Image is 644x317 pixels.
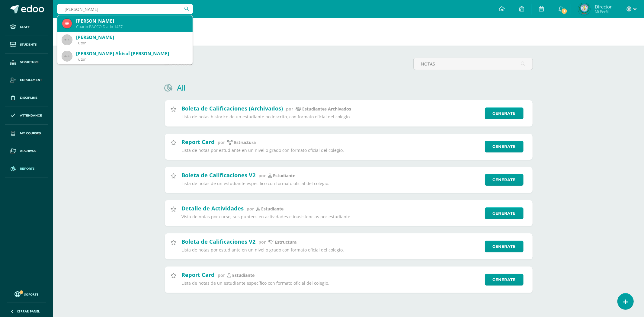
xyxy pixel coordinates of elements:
a: Generate [485,241,524,252]
h2: Report Card [182,138,215,146]
img: 45x45 [62,51,72,61]
a: Reports [5,160,48,178]
p: Estudiantes Archivados [303,106,351,112]
a: Generate [485,107,524,119]
a: Generate [485,141,524,152]
span: Director [595,4,612,10]
span: por [259,173,266,178]
a: Generate [485,274,524,286]
span: Students [20,42,37,47]
a: Discipline [5,89,48,107]
p: Vista de notas por curso, sus punteos en actividades e inasistencias por estudiante. [182,214,481,219]
a: Structure [5,54,48,72]
p: Lista de notas de un estudiante específico con formato oficial del colegio. [182,181,481,186]
p: estudiante [261,206,284,212]
img: 648d3fb031ec89f861c257ccece062c1.png [578,3,590,15]
h2: Boleta de Calificaciones (Archivados) [182,105,283,112]
h1: All [177,82,186,93]
span: My courses [20,131,41,136]
div: [PERSON_NAME] [76,34,188,40]
div: [PERSON_NAME] [76,18,188,24]
p: Lista de notas por estudiante en un nivel o grado con formato oficial del colegio. [182,247,481,253]
span: Mi Perfil [595,9,612,14]
div: Tutor [76,57,188,62]
a: Generate [485,174,524,186]
span: por [247,206,254,212]
span: Cerrar panel [17,309,40,313]
span: Enrollment [20,78,42,82]
a: My courses [5,125,48,142]
p: Lista de notas por estudiante en un nivel o grado con formato oficial del colegio. [182,148,481,153]
span: Archivos [20,149,36,153]
span: Reports [20,166,34,171]
p: estudiante [232,273,255,278]
p: Lista de notas historico de un estudiante no inscrito, con formato oficial del colegio. [182,114,481,120]
a: Attendance [5,107,48,125]
a: Students [5,36,48,54]
a: Enrollment [5,71,48,89]
input: Search a user… [57,4,193,14]
h2: Boleta de Calificaciones V2 [182,238,256,245]
h2: Boleta de Calificaciones V2 [182,171,256,179]
h2: Detalle de Actividades [182,205,244,212]
span: 1 [561,8,568,14]
div: [PERSON_NAME] Abisal [PERSON_NAME] [76,50,188,57]
span: Attendance [20,113,42,118]
p: estructura [234,140,256,145]
a: Archivos [5,142,48,160]
img: ab54e983e42bed7604fe2ef34cd66a24.png [62,19,72,28]
label: 65 reportes [165,58,409,70]
span: por [286,106,293,112]
a: Soporte [7,290,46,298]
p: estudiante [273,173,296,178]
p: Lista de notas de un estudiante específico con formato oficial del colegio. [182,280,481,286]
span: Structure [20,60,39,65]
span: Discipline [20,95,37,100]
div: Cuarto BACCO Diario 1437 [76,24,188,29]
img: 45x45 [62,35,72,45]
a: Generate [485,207,524,219]
span: Soporte [24,292,39,296]
div: Tutor [76,40,188,46]
h2: Report Card [182,271,215,278]
a: Staff [5,18,48,36]
span: Staff [20,24,30,29]
span: por [218,139,225,145]
input: Busca un reporte aquí... [414,58,533,70]
span: por [218,272,225,278]
p: Estructura [275,239,297,245]
span: por [259,239,266,245]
